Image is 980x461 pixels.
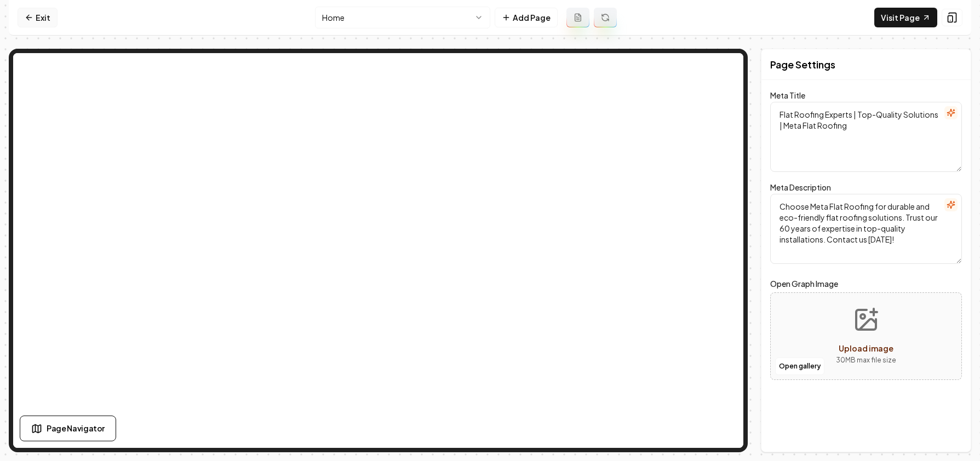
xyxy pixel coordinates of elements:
[836,355,896,366] p: 30 MB max file size
[770,90,805,100] label: Meta Title
[839,343,893,353] span: Upload image
[495,8,558,27] button: Add Page
[770,182,831,192] label: Meta Description
[47,423,105,434] span: Page Navigator
[594,8,617,27] button: Regenerate page
[18,8,58,27] a: Exit
[566,8,589,27] button: Add admin page prompt
[775,358,824,375] button: Open gallery
[20,416,116,441] button: Page Navigator
[770,277,962,290] label: Open Graph Image
[827,298,905,374] button: Upload image
[874,8,937,27] a: Visit Page
[770,57,835,72] h2: Page Settings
